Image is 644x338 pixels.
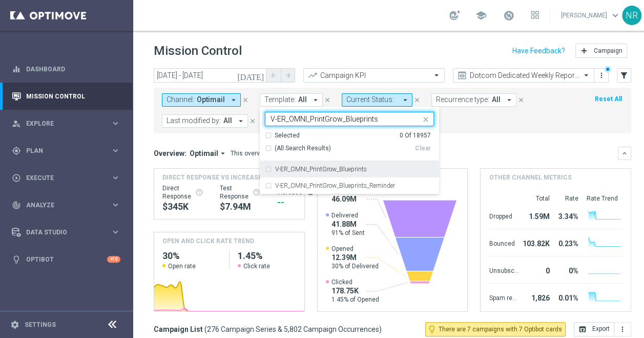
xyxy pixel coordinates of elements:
span: 178.75K [331,286,379,295]
button: close [248,115,257,127]
span: Template: [264,95,296,104]
button: close [516,94,526,106]
button: close [412,94,422,106]
button: Recurrence type: All arrow_drop_down [431,93,516,107]
i: close [517,96,525,104]
i: close [422,115,430,124]
i: filter_alt [619,71,629,80]
button: arrow_back [266,68,281,83]
span: 41.88M [331,220,365,229]
span: Opened [331,245,379,253]
span: Channel: [167,95,194,104]
button: keyboard_arrow_down [618,147,631,160]
div: Bounced [489,234,518,251]
div: -- [277,196,315,209]
i: trending_up [307,70,318,81]
i: more_vert [618,325,627,333]
span: Execute [26,175,111,181]
button: [DATE] [236,68,266,84]
i: arrow_drop_down [311,95,320,105]
span: Open rate [168,262,196,270]
button: person_search Explore keyboard_arrow_right [11,120,121,128]
i: lightbulb [12,255,21,264]
div: Explore [12,119,111,128]
i: arrow_forward [284,72,292,79]
i: arrow_back [270,72,277,79]
span: Click rate [243,262,270,270]
span: (All Search Results) [275,144,331,153]
a: Dashboard [26,55,120,83]
i: arrow_drop_down [229,95,238,105]
multiple-options-button: Export to CSV [574,325,631,333]
i: keyboard_arrow_right [111,118,120,128]
i: keyboard_arrow_right [111,227,120,237]
input: Have Feedback? [512,47,565,54]
div: Dashboard [12,55,120,83]
div: 0.01% [553,289,578,305]
div: +10 [107,256,120,263]
div: Data Studio keyboard_arrow_right [11,228,121,236]
i: close [242,96,249,104]
div: There are unsaved changes [604,66,611,73]
div: Rate Trend [586,194,622,203]
i: preview [457,70,467,81]
div: Rate [553,194,578,203]
span: Campaign [594,47,622,54]
i: arrow_drop_down [236,116,245,126]
div: Plan [12,146,111,155]
div: 0.23% [553,234,578,251]
span: 1.45% of Opened [331,295,379,304]
h4: Other channel metrics [489,173,571,182]
button: more_vert [614,322,631,336]
h4: OPEN AND CLICK RATE TREND [162,236,254,246]
i: settings [10,320,19,329]
h2: 1.45% [238,250,296,262]
span: Current Status: [346,95,394,104]
button: more_vert [596,69,607,82]
span: All [223,116,232,125]
i: keyboard_arrow_right [111,200,120,210]
i: [DATE] [237,71,265,80]
div: 1.59M [523,207,549,224]
i: equalizer [12,65,21,74]
h2: 30% [162,250,221,262]
span: Analyze [26,202,111,208]
a: Mission Control [26,83,120,110]
button: Last modified by: All arrow_drop_down [162,114,248,128]
div: 0% [553,262,578,278]
button: Template: All arrow_drop_down [260,93,323,107]
i: gps_fixed [12,146,21,155]
a: Optibot [26,246,107,273]
button: lightbulb_outline There are 7 campaigns with 7 Optibot cards [425,322,566,336]
button: lightbulb Optibot +10 [11,255,121,264]
div: Spam reported [489,289,518,305]
div: Optibot [12,246,120,273]
h3: Overview: [154,149,186,158]
div: track_changes Analyze keyboard_arrow_right [11,201,121,209]
div: V-ER_OMNI_PrintGrow_Blueprints_Reminder [265,177,434,194]
ng-select: Dotcom Dedicated Weekly Reporting [453,68,594,83]
ng-dropdown-panel: Options list [260,131,439,194]
button: equalizer Dashboard [11,65,121,73]
i: close [249,117,256,125]
button: Channel: Optimail arrow_drop_down [162,93,241,107]
button: filter_alt [617,68,631,83]
button: close [241,94,250,106]
div: NR [622,6,641,25]
div: 0 [523,262,549,278]
div: This overview shows data of campaigns executed via Optimail [231,149,408,158]
i: keyboard_arrow_right [111,173,120,183]
div: 103.82K [523,234,549,251]
i: close [324,96,331,104]
span: Clicked [331,278,379,286]
button: close [421,113,429,122]
span: All [492,95,501,104]
button: Mission Control [11,92,121,101]
button: play_circle_outline Execute keyboard_arrow_right [11,174,121,182]
div: Dropped [489,207,518,224]
div: Direct Response [162,184,203,201]
span: school [475,10,487,21]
